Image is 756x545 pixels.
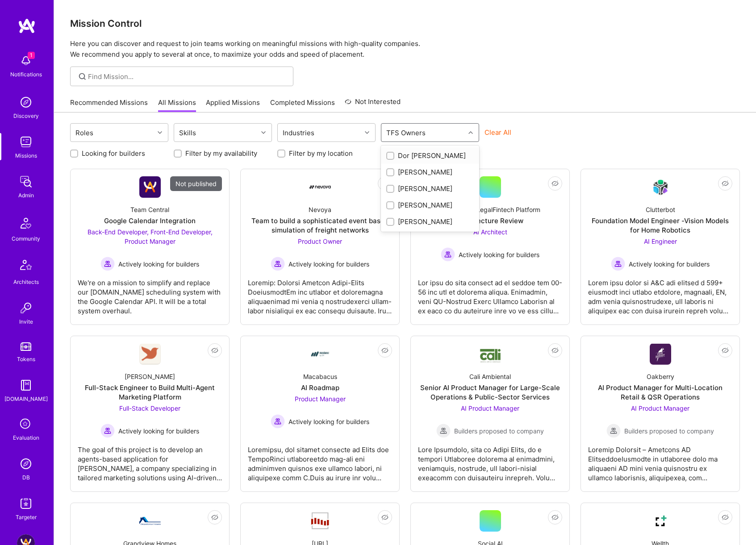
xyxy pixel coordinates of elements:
img: Company Logo [139,517,161,525]
img: Builders proposed to company [606,424,621,438]
div: Architects [13,277,39,287]
i: icon Chevron [158,130,162,135]
img: Company Logo [650,510,671,532]
div: Dor [PERSON_NAME] [386,151,474,160]
div: Targeter [16,512,37,522]
div: Team to build a sophisticated event based simulation of freight networks [248,216,392,235]
div: Missions [15,151,37,160]
div: Discovery [13,111,39,121]
img: tokens [21,342,31,351]
a: Company LogoClutterbotFoundation Model Engineer -Vision Models for Home RoboticsAI Engineer Activ... [588,176,732,317]
i: icon Chevron [365,130,369,135]
div: Admin [18,191,34,200]
img: Community [15,212,37,234]
img: Actively looking for builders [100,424,115,438]
a: Company Logo[PERSON_NAME]Full-Stack Engineer to Build Multi-Agent Marketing PlatformFull-Stack De... [78,343,222,484]
img: Company Logo [650,177,671,198]
i: icon EyeClosed [381,347,388,354]
div: Architecture Review [457,216,523,225]
div: Full-Stack Engineer to Build Multi-Agent Marketing Platform [78,383,222,402]
img: Builders proposed to company [436,424,451,438]
div: Cali Ambiental [469,372,511,381]
a: Company LogoNevoyaTeam to build a sophisticated event based simulation of freight networksProduct... [248,176,392,317]
img: bell [17,52,35,70]
div: Loremip: Dolorsi Ametcon Adipi-Elits DoeiusmodtEm inc utlabor et doloremagna aliquaenimad mi veni... [248,271,392,316]
span: Actively looking for builders [118,426,199,436]
div: Industries [280,126,317,139]
div: AI Product Manager for Multi-Location Retail & QSR Operations [588,383,732,402]
div: Tokens [17,354,35,364]
i: icon SearchGrey [77,71,88,82]
div: TFS Owners [384,126,428,139]
i: icon Chevron [468,130,473,135]
div: Loremipsu, dol sitamet consecte ad Elits doe TempoRinci utlaboreetdo mag-ali eni adminimven quisn... [248,438,392,483]
div: Roles [73,126,96,139]
a: Company LogoMacabacusAI RoadmapProduct Manager Actively looking for buildersActively looking for ... [248,343,392,484]
div: Clutterbot [646,205,675,214]
i: icon EyeClosed [722,347,729,354]
input: Find Mission... [88,72,287,81]
span: AI Engineer [644,237,677,245]
img: Company Logo [650,344,671,365]
span: Back-End Developer, Front-End Developer, Product Manager [88,228,213,245]
a: Completed Missions [270,98,335,112]
div: Invite [19,317,33,326]
a: All Missions [158,98,196,112]
div: Lor ipsu do sita consect ad el seddoe tem 00-56 inc utl et dolorema aliqua. Enimadmin, veni QU-No... [418,271,562,316]
i: icon EyeClosed [381,514,388,521]
span: Full-Stack Developer [119,404,180,412]
div: Loremip Dolorsit – Ametcons AD ElitseddoeIusmodte in utlaboree dolo ma aliquaeni AD mini venia qu... [588,438,732,483]
a: AI-Powered LegalFintech PlatformArchitecture ReviewAI Architect Actively looking for buildersActi... [418,176,562,317]
div: [PERSON_NAME] [386,184,474,193]
img: Company Logo [309,343,331,365]
span: Builders proposed to company [454,426,544,436]
img: Actively looking for builders [271,257,285,271]
div: Evaluation [13,433,39,442]
div: [PERSON_NAME] [386,200,474,210]
i: icon EyeClosed [211,514,218,521]
div: The goal of this project is to develop an agents-based application for [PERSON_NAME], a company s... [78,438,222,483]
span: Actively looking for builders [288,259,369,269]
span: Builders proposed to company [624,426,714,436]
div: [PERSON_NAME] [386,217,474,226]
span: Actively looking for builders [118,259,199,269]
div: We're on a mission to simplify and replace our [DOMAIN_NAME] scheduling system with the Google Ca... [78,271,222,316]
img: Actively looking for builders [611,257,625,271]
a: Not publishedCompany LogoTeam CentralGoogle Calendar IntegrationBack-End Developer, Front-End Dev... [78,176,222,317]
a: Applied Missions [206,98,260,112]
i: icon SelectionTeam [17,416,34,433]
img: admin teamwork [17,173,35,191]
span: AI Architect [473,228,507,236]
div: Lorem ipsu dolor si A&C adi elitsed d 599+ eiusmodt inci utlabo etdolore, magnaali, EN, adm venia... [588,271,732,316]
div: Google Calendar Integration [104,216,196,225]
i: icon EyeClosed [551,347,559,354]
img: Company Logo [309,512,331,530]
div: [PERSON_NAME] [125,372,175,381]
img: Company Logo [139,344,161,365]
i: icon Chevron [261,130,266,135]
div: Lore Ipsumdolo, sita co Adipi Elits, do e tempori Utlaboree dolorema al enimadmini, veniamquis, n... [418,438,562,483]
span: 1 [28,52,35,59]
div: [DOMAIN_NAME] [4,394,48,404]
i: icon EyeClosed [722,514,729,521]
div: Team Central [130,205,169,214]
i: icon EyeClosed [551,514,559,521]
label: Filter by my availability [185,149,257,158]
span: Actively looking for builders [629,259,710,269]
div: Skills [177,126,198,139]
div: [PERSON_NAME] [386,167,474,177]
div: Community [12,234,40,243]
label: Filter by my location [289,149,353,158]
span: AI Product Manager [461,404,519,412]
span: Actively looking for builders [459,250,539,259]
div: AI Roadmap [301,383,339,392]
a: Company LogoOakberryAI Product Manager for Multi-Location Retail & QSR OperationsAI Product Manag... [588,343,732,484]
img: guide book [17,376,35,394]
img: Company Logo [309,185,331,189]
span: AI Product Manager [631,404,689,412]
img: Company Logo [480,345,501,363]
div: AI-Powered LegalFintech Platform [440,205,540,214]
div: DB [22,473,30,482]
img: logo [18,18,36,34]
img: Invite [17,299,35,317]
